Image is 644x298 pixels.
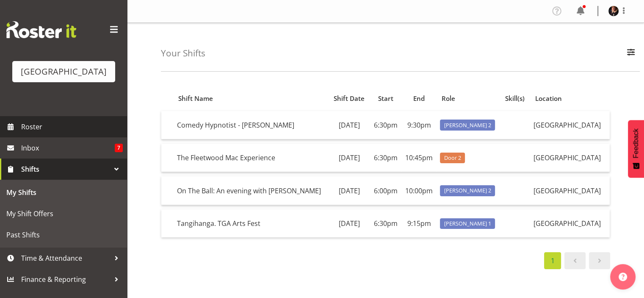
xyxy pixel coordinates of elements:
[174,209,329,237] td: Tangihanga. TGA Arts Fest
[401,111,437,139] td: 9:30pm
[444,220,491,228] span: [PERSON_NAME] 1
[530,144,610,172] td: [GEOGRAPHIC_DATA]
[444,121,491,129] span: [PERSON_NAME] 2
[329,176,370,205] td: [DATE]
[530,176,610,205] td: [GEOGRAPHIC_DATA]
[535,94,561,103] span: Location
[329,111,370,139] td: [DATE]
[444,154,461,162] span: Door 2
[21,163,110,175] span: Shifts
[6,207,121,220] span: My Shift Offers
[329,144,370,172] td: [DATE]
[370,209,401,237] td: 6:30pm
[401,144,437,172] td: 10:45pm
[505,94,525,103] span: Skill(s)
[6,186,121,199] span: My Shifts
[21,252,110,265] span: Time & Attendance
[370,111,401,139] td: 6:30pm
[178,94,213,103] span: Shift Name
[174,176,329,205] td: On The Ball: An evening with [PERSON_NAME]
[2,224,125,245] a: Past Shifts
[21,120,123,133] span: Roster
[21,65,107,78] div: [GEOGRAPHIC_DATA]
[6,21,76,38] img: Rosterit website logo
[174,144,329,172] td: The Fleetwood Mac Experience
[370,144,401,172] td: 6:30pm
[628,120,644,178] button: Feedback - Show survey
[2,203,125,224] a: My Shift Offers
[632,128,640,158] span: Feedback
[401,176,437,205] td: 10:00pm
[370,176,401,205] td: 6:00pm
[401,209,437,237] td: 9:15pm
[378,94,393,103] span: Start
[622,44,640,63] button: Filter Employees
[530,209,610,237] td: [GEOGRAPHIC_DATA]
[6,228,121,241] span: Past Shifts
[334,94,365,103] span: Shift Date
[115,144,123,152] span: 7
[21,273,110,286] span: Finance & Reporting
[161,48,205,58] h4: Your Shifts
[21,142,115,154] span: Inbox
[442,94,455,103] span: Role
[444,187,491,195] span: [PERSON_NAME] 2
[2,182,125,203] a: My Shifts
[413,94,425,103] span: End
[329,209,370,237] td: [DATE]
[619,273,627,281] img: help-xxl-2.png
[608,6,619,16] img: michelle-englehardt77a61dd232cbae36c93d4705c8cf7ee3.png
[174,111,329,139] td: Comedy Hypnotist - [PERSON_NAME]
[530,111,610,139] td: [GEOGRAPHIC_DATA]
